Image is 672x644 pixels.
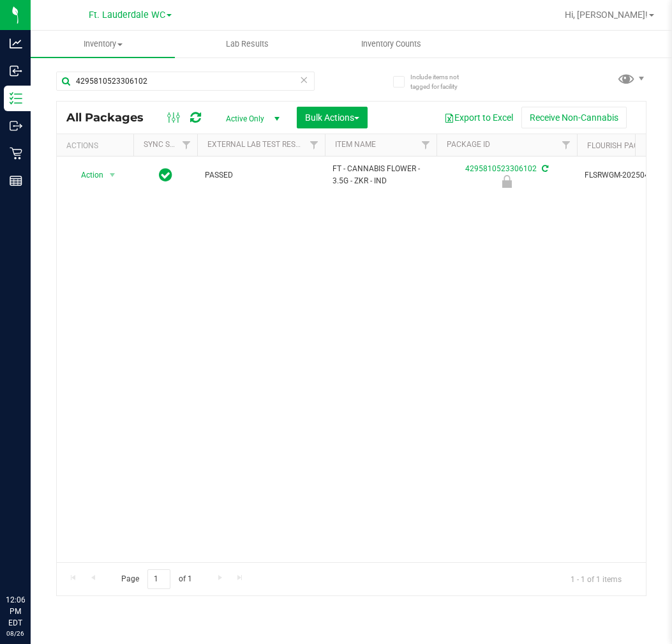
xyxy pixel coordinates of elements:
span: select [105,166,121,184]
span: Hi, [PERSON_NAME]! [565,10,648,20]
a: Inventory Counts [319,31,463,57]
a: Filter [176,134,197,156]
inline-svg: Inventory [10,92,22,105]
inline-svg: Analytics [10,37,22,50]
span: Clear [300,72,309,88]
span: Inventory Counts [344,38,438,50]
input: 1 [147,569,170,589]
span: Page of 1 [110,569,202,589]
a: External Lab Test Result [207,140,308,149]
iframe: Resource center unread badge [38,540,53,555]
span: Action [70,166,104,184]
button: Receive Non-Cannabis [521,107,627,128]
span: In Sync [159,166,172,184]
iframe: Resource center [13,542,51,580]
span: All Packages [66,111,156,125]
span: Include items not tagged for facility [410,72,474,91]
a: Sync Status [144,140,193,149]
a: Filter [556,134,577,156]
button: Export to Excel [436,107,521,128]
span: Bulk Actions [305,112,359,123]
a: Item Name [335,140,376,149]
a: Lab Results [175,31,319,57]
inline-svg: Inbound [10,65,22,77]
a: Inventory [31,31,175,57]
inline-svg: Outbound [10,119,22,132]
input: Search Package ID, Item Name, SKU, Lot or Part Number... [56,72,315,91]
p: 12:06 PM EDT [6,594,25,629]
div: Actions [66,141,128,150]
span: Sync from Compliance System [540,164,548,173]
a: Package ID [447,140,490,149]
a: Filter [415,134,437,156]
inline-svg: Retail [10,147,22,160]
inline-svg: Reports [10,174,22,187]
span: PASSED [205,169,317,181]
span: Lab Results [209,38,286,50]
button: Bulk Actions [297,107,368,128]
p: 08/26 [6,629,25,638]
a: 4295810523306102 [465,164,537,173]
span: Ft. Lauderdale WC [89,10,165,20]
a: Flourish Package ID [587,141,668,150]
a: Filter [304,134,325,156]
span: FT - CANNABIS FLOWER - 3.5G - ZKR - IND [332,163,429,187]
div: Newly Received [435,175,579,188]
span: 1 - 1 of 1 items [560,569,632,588]
span: Inventory [31,38,175,50]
